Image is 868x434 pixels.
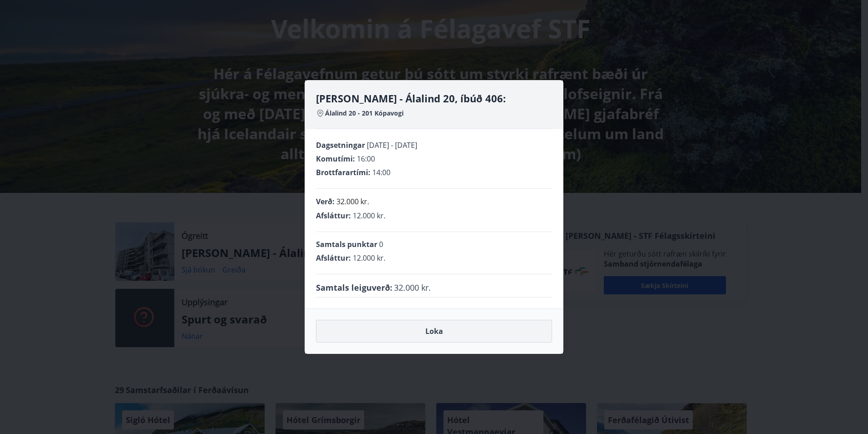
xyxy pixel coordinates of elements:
span: Afsláttur : [316,253,351,263]
span: 14:00 [372,167,390,177]
button: Loka [316,320,552,343]
p: 32.000 kr. [336,196,369,207]
span: Komutími : [316,154,355,164]
span: Brottfarartími : [316,167,370,177]
span: 32.000 kr. [394,282,431,293]
span: Samtals leiguverð : [316,282,392,293]
span: [DATE] - [DATE] [367,140,417,150]
span: Álalind 20 - 201 Kópavogi [325,109,404,118]
span: Verð : [316,197,335,207]
span: 12.000 kr. [353,211,385,221]
span: 16:00 [357,154,375,164]
h4: [PERSON_NAME] - Álalind 20, íbúð 406: [316,91,552,105]
span: Afsláttur : [316,211,351,221]
span: 12.000 kr. [353,253,385,263]
span: Samtals punktar [316,239,377,249]
span: 0 [379,239,383,249]
span: Dagsetningar [316,140,365,150]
